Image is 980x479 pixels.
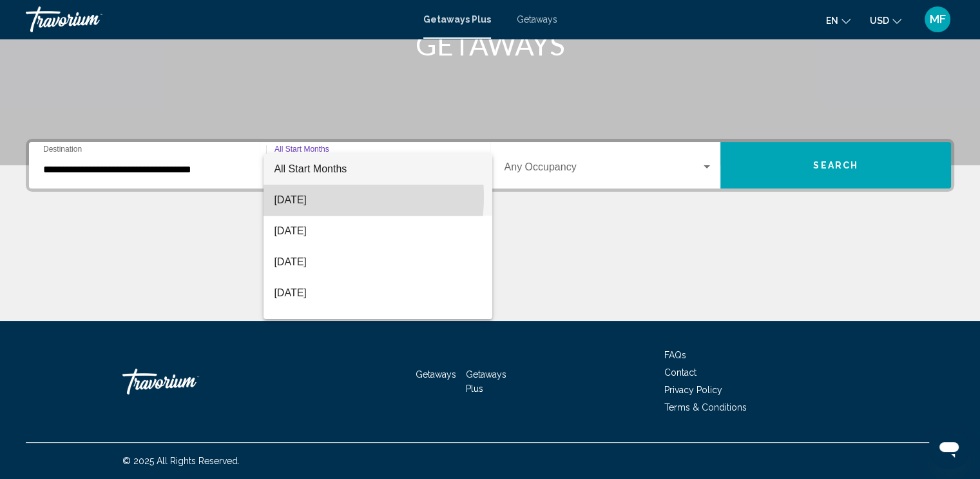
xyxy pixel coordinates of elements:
[274,278,482,309] span: [DATE]
[928,427,970,469] iframe: Button to launch messaging window
[274,163,347,174] span: All Start Months
[274,216,482,247] span: [DATE]
[274,185,482,216] span: [DATE]
[274,309,482,340] span: [DATE]
[274,247,482,278] span: [DATE]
